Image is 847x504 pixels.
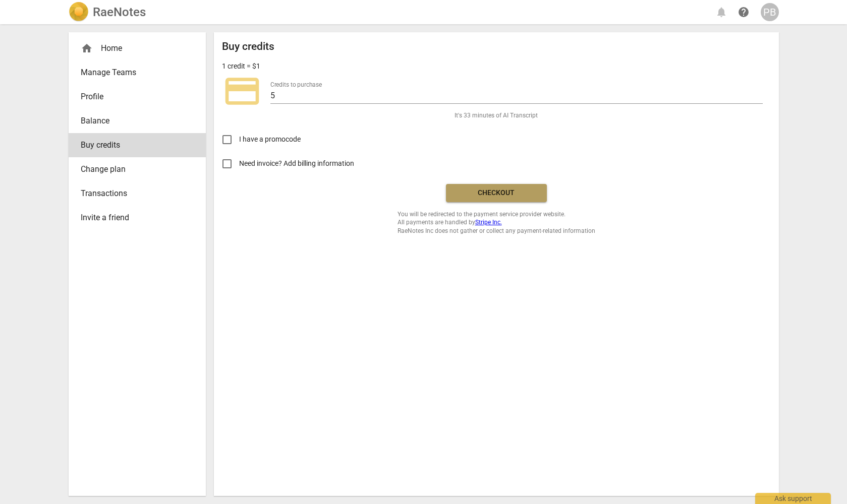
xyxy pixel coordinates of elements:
[69,2,89,22] img: Logo
[398,210,595,235] span: You will be redirected to the payment service provider website. All payments are handled by RaeNo...
[69,206,206,230] a: Invite a friend
[222,40,274,53] h2: Buy credits
[239,158,356,169] span: Need invoice? Add billing information
[81,67,186,79] span: Manage Teams
[222,61,260,72] p: 1 credit = $1
[475,219,502,226] a: Stripe Inc.
[69,181,206,206] a: Transactions
[455,111,538,120] span: It's 33 minutes of AI Transcript
[81,91,186,103] span: Profile
[81,115,186,127] span: Balance
[735,3,753,21] a: Help
[69,2,146,22] a: LogoRaeNotes
[81,187,186,200] span: Transactions
[222,71,262,111] span: credit_card
[755,493,831,504] div: Ask support
[81,139,186,151] span: Buy credits
[69,109,206,133] a: Balance
[69,36,206,60] div: Home
[81,42,93,54] span: home
[69,157,206,181] a: Change plan
[81,212,186,224] span: Invite a friend
[69,85,206,109] a: Profile
[761,3,779,21] button: PB
[270,82,322,88] label: Credits to purchase
[93,5,146,19] h2: RaeNotes
[446,184,547,202] button: Checkout
[81,42,186,54] div: Home
[81,163,186,175] span: Change plan
[738,6,750,18] span: help
[69,133,206,157] a: Buy credits
[454,188,539,198] span: Checkout
[69,60,206,85] a: Manage Teams
[239,134,301,145] span: I have a promocode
